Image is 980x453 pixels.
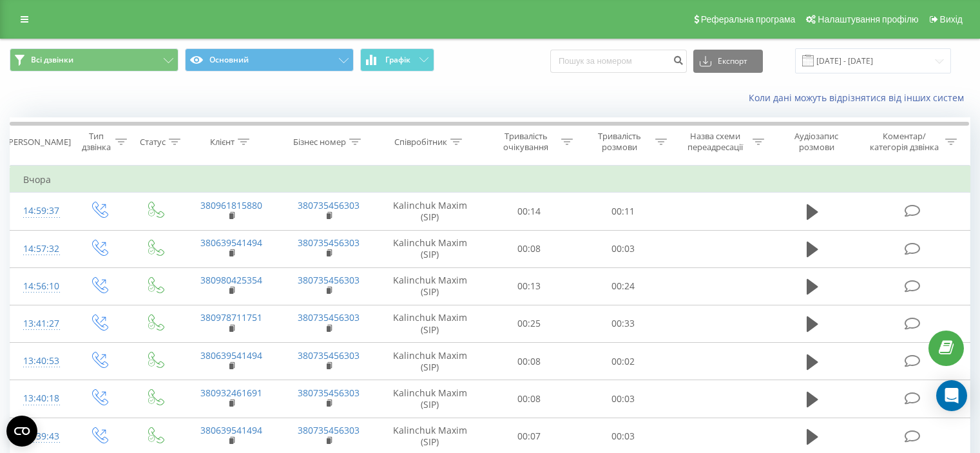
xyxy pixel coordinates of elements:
[378,267,483,305] td: Kalinchuk Maxim (SIP)
[779,131,854,153] div: Аудіозапис розмови
[936,380,967,411] div: Open Intercom Messenger
[483,267,576,305] td: 00:13
[378,230,483,267] td: Kalinchuk Maxim (SIP)
[394,137,447,148] div: Співробітник
[867,131,942,153] div: Коментар/категорія дзвінка
[31,55,73,65] span: Всі дзвінки
[701,14,796,24] span: Реферальна програма
[23,349,57,374] div: 13:40:53
[185,48,354,72] button: Основний
[23,236,57,262] div: 14:57:32
[23,198,57,224] div: 14:59:37
[23,386,57,411] div: 13:40:18
[200,311,262,323] a: 380978711751
[10,167,970,193] td: Вчора
[483,193,576,230] td: 00:14
[588,131,652,153] div: Тривалість розмови
[293,137,346,148] div: Бізнес номер
[494,131,559,153] div: Тривалість очікування
[298,236,360,249] a: 380735456303
[378,305,483,342] td: Kalinchuk Maxim (SIP)
[298,424,360,436] a: 380735456303
[200,387,262,399] a: 380932461691
[140,137,166,148] div: Статус
[576,305,669,342] td: 00:33
[682,131,749,153] div: Назва схеми переадресації
[298,274,360,286] a: 380735456303
[385,55,410,64] span: Графік
[298,199,360,211] a: 380735456303
[200,349,262,361] a: 380639541494
[6,137,71,148] div: [PERSON_NAME]
[693,50,763,73] button: Експорт
[298,387,360,399] a: 380735456303
[576,343,669,380] td: 00:02
[749,92,970,104] a: Коли дані можуть відрізнятися вiд інших систем
[298,311,360,323] a: 380735456303
[483,380,576,418] td: 00:08
[360,48,434,72] button: Графік
[576,267,669,305] td: 00:24
[23,424,57,449] div: 13:39:43
[550,50,687,73] input: Пошук за номером
[10,48,178,72] button: Всі дзвінки
[200,424,262,436] a: 380639541494
[483,230,576,267] td: 00:08
[818,14,918,24] span: Налаштування профілю
[23,274,57,299] div: 14:56:10
[378,343,483,380] td: Kalinchuk Maxim (SIP)
[200,274,262,286] a: 380980425354
[378,380,483,418] td: Kalinchuk Maxim (SIP)
[23,311,57,336] div: 13:41:27
[6,416,37,447] button: Open CMP widget
[81,131,111,153] div: Тип дзвінка
[576,380,669,418] td: 00:03
[940,14,963,24] span: Вихід
[483,343,576,380] td: 00:08
[200,199,262,211] a: 380961815880
[210,137,235,148] div: Клієнт
[576,230,669,267] td: 00:03
[483,305,576,342] td: 00:25
[576,193,669,230] td: 00:11
[298,349,360,361] a: 380735456303
[200,236,262,249] a: 380639541494
[378,193,483,230] td: Kalinchuk Maxim (SIP)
